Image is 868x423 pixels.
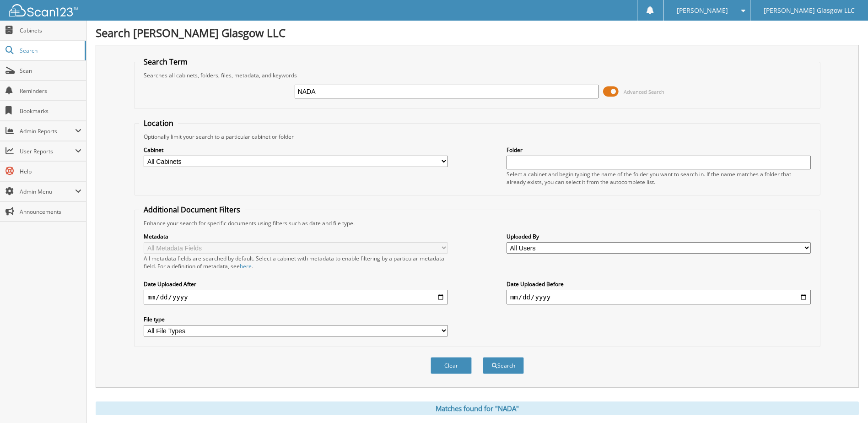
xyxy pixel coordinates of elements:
[507,290,811,304] input: end
[507,170,811,186] div: Select a cabinet and begin typing the name of the folder you want to search in. If the name match...
[20,168,81,175] span: Help
[96,25,859,40] h1: Search [PERSON_NAME] Glasgow LLC
[139,118,178,128] legend: Location
[144,255,448,270] div: All metadata fields are searched by default. Select a cabinet with metadata to enable filtering b...
[139,57,192,67] legend: Search Term
[139,133,815,141] div: Optionally limit your search to a particular cabinet or folder
[20,208,81,216] span: Announcements
[507,280,811,288] label: Date Uploaded Before
[483,357,524,374] button: Search
[431,357,472,374] button: Clear
[20,188,75,195] span: Admin Menu
[144,280,448,288] label: Date Uploaded After
[677,8,728,13] span: [PERSON_NAME]
[20,107,81,115] span: Bookmarks
[20,127,75,135] span: Admin Reports
[20,67,81,75] span: Scan
[507,146,811,154] label: Folder
[764,8,855,13] span: [PERSON_NAME] Glasgow LLC
[9,4,78,16] img: scan123-logo-white.svg
[507,233,811,240] label: Uploaded By
[144,290,448,304] input: start
[144,233,448,240] label: Metadata
[144,315,448,323] label: File type
[20,47,80,54] span: Search
[20,27,81,34] span: Cabinets
[624,88,664,95] span: Advanced Search
[20,147,75,155] span: User Reports
[20,87,81,95] span: Reminders
[96,401,859,415] div: Matches found for "NADA"
[240,262,252,270] a: here
[139,71,815,79] div: Searches all cabinets, folders, files, metadata, and keywords
[139,205,245,215] legend: Additional Document Filters
[144,146,448,154] label: Cabinet
[139,219,815,227] div: Enhance your search for specific documents using filters such as date and file type.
